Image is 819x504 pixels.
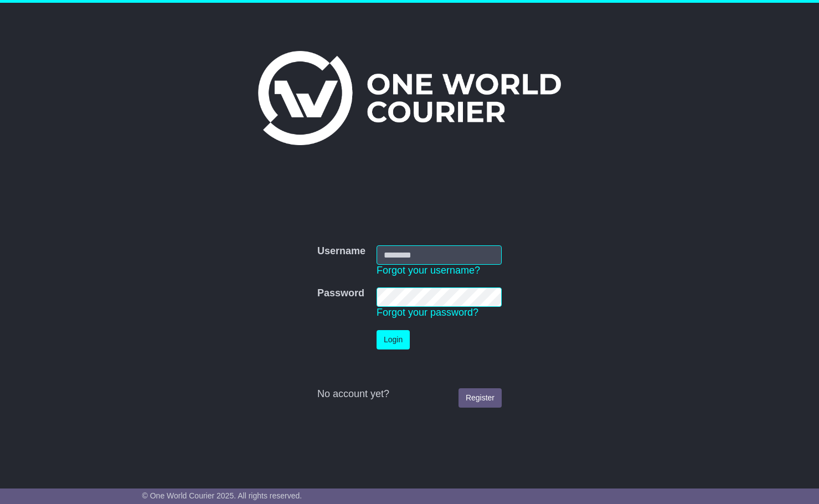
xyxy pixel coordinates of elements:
[258,51,560,145] img: One World
[317,287,364,300] label: Password
[377,307,478,318] a: Forgot your password?
[377,265,480,276] a: Forgot your username?
[142,491,302,500] span: © One World Courier 2025. All rights reserved.
[459,388,502,408] a: Register
[317,388,502,400] div: No account yet?
[377,330,410,349] button: Login
[317,245,365,258] label: Username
